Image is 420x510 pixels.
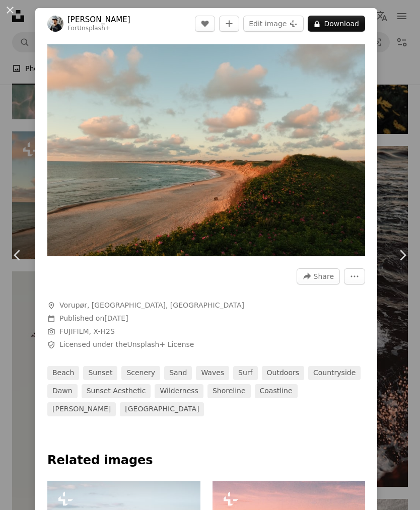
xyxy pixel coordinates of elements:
a: Unsplash+ License [127,340,194,348]
a: beach [47,366,79,380]
a: surf [233,366,257,380]
a: shoreline [207,384,251,398]
h4: Related images [47,453,365,469]
button: Add to Collection [219,16,239,32]
a: dawn [47,384,78,398]
span: Share [314,269,334,284]
button: Like [195,16,215,32]
a: Next [385,207,420,304]
a: waves [196,366,229,380]
time: July 16, 2024 at 4:10:17 AM EDT [104,314,128,322]
a: sunset aesthetic [82,384,151,398]
span: Vorupør, [GEOGRAPHIC_DATA], [GEOGRAPHIC_DATA] [59,301,244,311]
button: FUJIFILM, X-H2S [59,327,115,337]
a: [PERSON_NAME] [67,15,130,25]
a: sand [164,366,192,380]
a: sunset [83,366,117,380]
a: outdoors [262,366,304,380]
button: Edit image [243,16,304,32]
span: Licensed under the [59,340,194,350]
a: scenery [121,366,160,380]
button: More Actions [344,268,365,284]
a: Unsplash+ [77,25,110,32]
button: Share this image [297,268,340,284]
a: coastline [255,384,298,398]
a: [GEOGRAPHIC_DATA] [120,402,204,416]
img: Go to Daniel J. Schwarz's profile [47,16,63,32]
button: Download [308,16,365,32]
span: Published on [59,314,128,322]
img: A view of a beach with a grassy hill next to it [47,44,365,256]
a: wilderness [155,384,203,398]
a: [PERSON_NAME] [47,402,116,416]
div: For [67,25,130,33]
a: countryside [308,366,361,380]
button: Zoom in on this image [47,44,365,256]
